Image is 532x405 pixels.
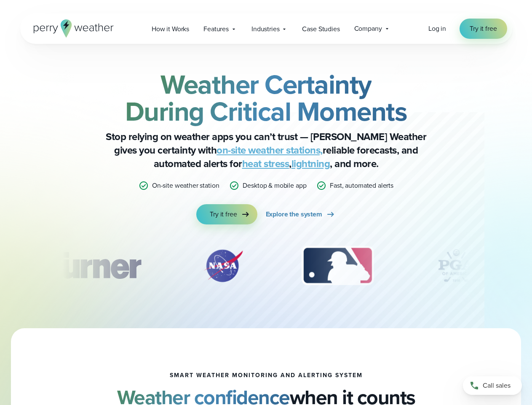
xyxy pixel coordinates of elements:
img: Turner-Construction_1.svg [33,245,153,287]
span: Company [354,24,382,34]
div: 1 of 12 [33,245,153,287]
a: on-site weather stations, [217,143,323,158]
a: How it Works [144,20,196,38]
a: heat stress [242,156,289,171]
span: Features [203,24,229,34]
span: Call sales [483,381,511,391]
span: Industries [251,24,279,34]
div: 2 of 12 [194,245,253,287]
a: Try it free [460,19,507,39]
a: Explore the system [266,204,336,224]
a: lightning [291,156,330,171]
span: Explore the system [266,209,322,219]
strong: Weather Certainty During Critical Moments [125,65,407,131]
div: 4 of 12 [422,245,490,287]
p: On-site weather station [152,181,219,191]
img: NASA.svg [194,245,253,287]
p: Stop relying on weather apps you can’t trust — [PERSON_NAME] Weather gives you certainty with rel... [98,130,435,170]
span: How it Works [152,24,189,34]
a: Case Studies [295,20,347,38]
span: Log in [428,24,446,33]
div: 3 of 12 [293,245,382,287]
a: Try it free [196,204,257,224]
p: Desktop & mobile app [243,181,306,191]
img: MLB.svg [293,245,382,287]
div: slideshow [62,245,470,291]
a: Log in [428,24,446,34]
h1: smart weather monitoring and alerting system [170,372,363,379]
img: PGA.svg [422,245,490,287]
span: Try it free [470,24,497,34]
span: Case Studies [302,24,340,34]
p: Fast, automated alerts [330,181,393,191]
a: Call sales [463,376,522,395]
span: Try it free [210,209,237,219]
